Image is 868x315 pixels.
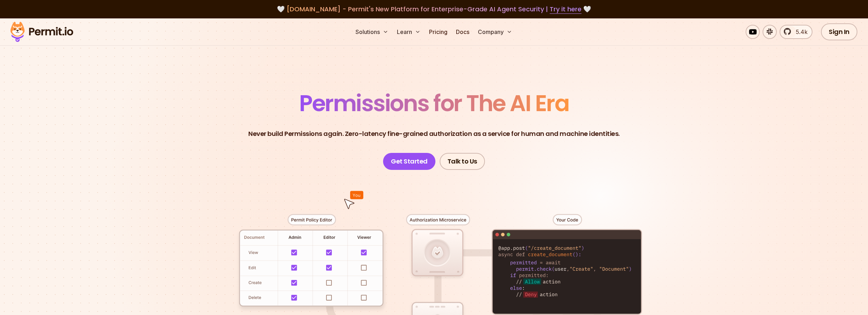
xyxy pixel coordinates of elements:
a: Sign In [821,23,857,40]
button: Company [475,25,515,39]
span: Permissions for The AI Era [299,87,569,119]
img: Permit logo [7,20,76,44]
p: Never build Permissions again. Zero-latency fine-grained authorization as a service for human and... [248,129,620,139]
a: Get Started [383,153,435,170]
a: Talk to Us [440,153,485,170]
span: 5.4k [792,28,808,36]
a: Docs [453,25,472,39]
div: 🤍 🤍 [17,4,851,14]
span: [DOMAIN_NAME] - Permit's New Platform for Enterprise-Grade AI Agent Security | [287,5,581,13]
a: 5.4k [780,25,812,39]
a: Try it here [550,5,581,14]
button: Solutions [353,25,391,39]
a: Pricing [426,25,450,39]
button: Learn [394,25,423,39]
